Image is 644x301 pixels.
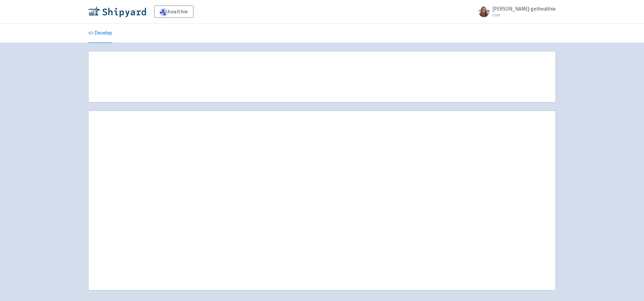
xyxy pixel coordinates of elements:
[474,6,556,17] a: [PERSON_NAME]-gethealthie User
[492,13,556,17] small: User
[88,24,112,43] a: Develop
[88,6,146,17] img: Shipyard logo
[492,5,556,12] span: [PERSON_NAME]-gethealthie
[154,5,193,18] a: healthie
